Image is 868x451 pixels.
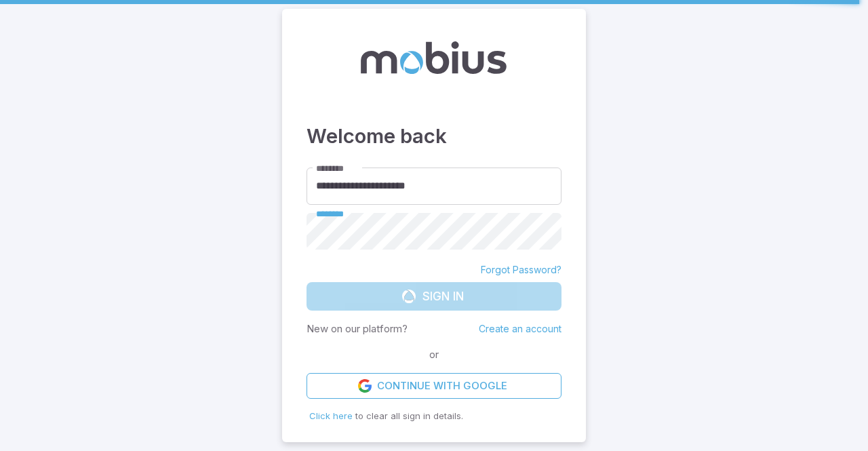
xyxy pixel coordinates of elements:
p: to clear all sign in details. [309,410,559,423]
a: Create an account [479,323,561,334]
a: Continue with Google [307,373,561,399]
p: New on our platform? [307,321,408,336]
a: Forgot Password? [481,263,561,277]
span: or [426,347,442,362]
h3: Welcome back [307,121,561,151]
span: Click here [309,410,353,421]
